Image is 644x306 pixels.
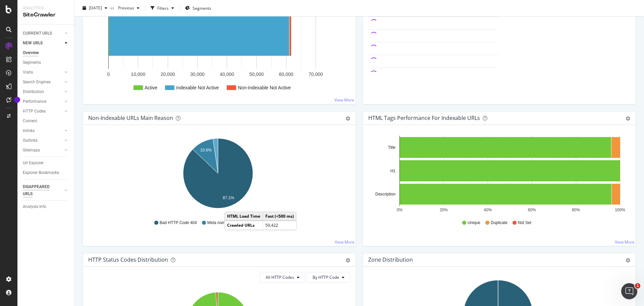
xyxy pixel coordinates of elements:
text: 70,000 [309,72,323,77]
span: 2025 Sep. 1st [89,5,102,11]
div: DISAPPEARED URLS [23,183,57,198]
div: Filters [157,5,169,11]
span: Segments [193,5,211,11]
text: 80% [572,208,580,212]
div: Outlinks [23,137,38,144]
a: Explorer Bookmarks [23,169,69,176]
text: Non-Indexable Not Active [238,85,291,90]
a: NEW URLS [23,40,63,47]
text: Description [375,192,395,196]
span: Not Set [518,220,531,226]
button: [DATE] [80,3,110,13]
span: Duplicate [491,220,507,226]
text: Indexable Not Active [176,85,219,90]
a: Outlinks [23,137,63,144]
a: Search Engines [23,79,63,86]
text: 87.1% [223,195,234,200]
td: HTML Load Time [225,212,263,221]
div: gear [626,258,630,263]
a: Inlinks [23,127,63,134]
span: Previous [115,5,134,11]
div: Analysis Info [23,203,46,210]
div: NEW URLS [23,40,43,47]
text: Title [388,145,396,150]
text: 60,000 [279,72,293,77]
td: 59,422 [263,221,297,229]
div: Url Explorer [23,160,44,167]
a: View More [615,239,635,245]
text: 20% [440,208,448,212]
a: Url Explorer [23,160,69,167]
span: vs [110,5,115,11]
text: 10.6% [200,148,212,152]
div: Analytics [23,5,69,11]
button: Filters [148,3,177,13]
a: HTTP Codes [23,108,63,115]
span: All HTTP Codes [266,274,294,280]
iframe: Intercom live chat [621,283,637,299]
div: gear [345,116,350,121]
a: Content [23,118,69,125]
div: HTML Tags Performance for Indexable URLs [368,115,480,121]
a: View More [334,97,354,103]
a: Analysis Info [23,203,69,210]
button: By HTTP Code [307,272,350,283]
text: 0 [107,72,110,77]
text: 10,000 [131,72,145,77]
text: 40% [484,208,492,212]
div: Visits [23,69,33,76]
div: Explorer Bookmarks [23,169,59,176]
a: Sitemaps [23,147,63,154]
button: Previous [115,3,142,13]
button: All HTTP Codes [260,272,305,283]
span: By HTTP Code [313,274,339,280]
div: Distribution [23,88,44,95]
td: Fast (<500 ms) [263,212,297,221]
div: Sitemaps [23,147,40,154]
div: Search Engines [23,79,51,86]
svg: A chart. [88,136,348,214]
text: 0% [397,208,403,212]
div: HTTP Status Codes Distribution [88,256,168,263]
a: Performance [23,98,63,105]
span: Unique [468,220,480,226]
text: 30,000 [190,72,205,77]
td: Crawled URLs [225,221,263,229]
a: Distribution [23,88,63,95]
span: Bad HTTP Code 404 [160,220,197,226]
text: 60% [528,208,536,212]
div: Tooltip anchor [14,97,20,103]
div: Non-Indexable URLs Main Reason [88,115,173,121]
a: CURRENT URLS [23,30,63,37]
div: SiteCrawler [23,11,69,19]
svg: A chart. [368,136,628,214]
text: 50,000 [250,72,264,77]
text: H1 [390,169,396,173]
div: Performance [23,98,46,105]
div: gear [345,258,350,263]
span: Meta noindex [207,220,231,226]
text: 20,000 [161,72,175,77]
div: Content [23,118,37,125]
text: 100% [615,208,625,212]
div: Zone Distribution [368,256,413,263]
a: Visits [23,69,63,76]
div: Overview [23,49,39,56]
a: View More [335,239,355,245]
div: gear [626,116,630,121]
button: Segments [182,3,214,13]
div: Inlinks [23,127,35,134]
div: Segments [23,59,41,66]
a: Segments [23,59,69,66]
text: Active [145,85,157,90]
div: HTTP Codes [23,108,46,115]
a: Overview [23,49,69,56]
div: CURRENT URLS [23,30,52,37]
text: 40,000 [220,72,234,77]
a: DISAPPEARED URLS [23,183,63,198]
span: 1 [635,283,640,289]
